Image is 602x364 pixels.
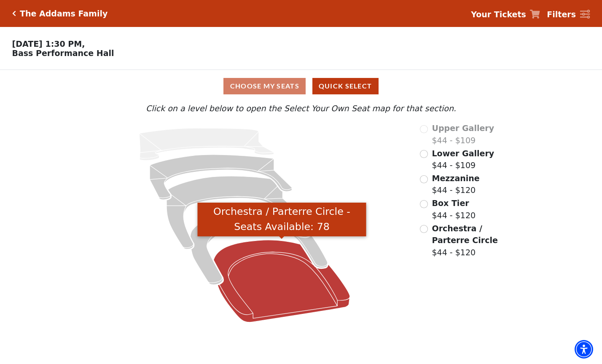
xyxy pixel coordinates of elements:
[471,8,540,21] a: Your Tickets
[12,11,16,16] a: Click here to go back to filters
[312,78,379,94] button: Quick Select
[432,172,480,196] label: $44 - $120
[547,10,576,19] strong: Filters
[139,128,274,161] path: Upper Gallery - Seats Available: 0
[420,175,428,183] input: Mezzanine$44 - $120
[432,149,494,158] span: Lower Gallery
[432,222,521,259] label: $44 - $120
[575,340,593,359] div: Accessibility Menu
[432,197,476,221] label: $44 - $120
[214,240,350,322] path: Orchestra / Parterre Circle - Seats Available: 78
[432,198,469,208] span: Box Tier
[198,203,366,237] div: Orchestra / Parterre Circle - Seats Available: 78
[432,123,494,133] span: Upper Gallery
[420,150,428,158] input: Lower Gallery$44 - $109
[432,122,494,146] label: $44 - $109
[432,147,494,171] label: $44 - $109
[20,9,107,19] h5: The Addams Family
[432,174,480,183] span: Mezzanine
[547,8,590,21] a: Filters
[420,225,428,233] input: Orchestra / Parterre Circle$44 - $120
[81,102,521,115] p: Click on a level below to open the Select Your Own Seat map for that section.
[471,10,526,19] strong: Your Tickets
[432,224,498,245] span: Orchestra / Parterre Circle
[420,200,428,208] input: Box Tier$44 - $120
